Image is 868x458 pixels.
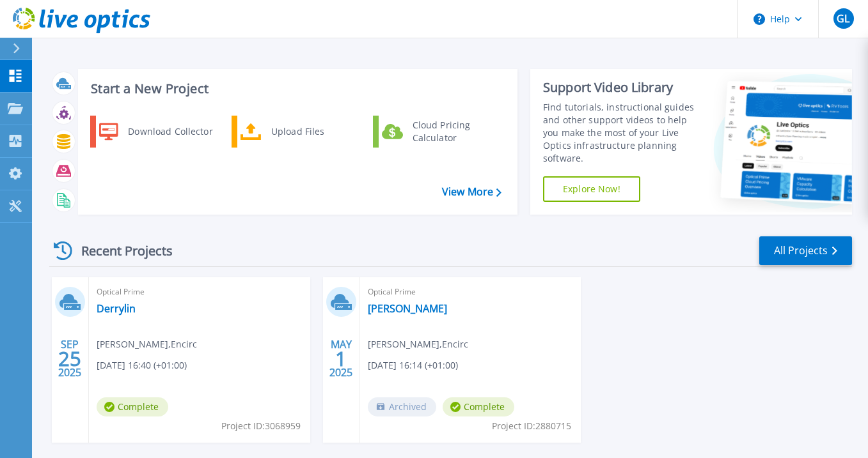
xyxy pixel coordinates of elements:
[97,358,187,372] span: [DATE] 16:40 (+01:00)
[368,358,458,372] span: [DATE] 16:14 (+01:00)
[97,337,197,351] span: [PERSON_NAME] , Encirc
[91,82,501,96] h3: Start a New Project
[368,285,574,299] span: Optical Prime
[58,335,82,382] div: SEP 2025
[543,176,640,202] a: Explore Now!
[759,236,852,265] a: All Projects
[368,337,468,351] span: [PERSON_NAME] , Encirc
[232,116,363,148] a: Upload Files
[492,419,571,433] span: Project ID: 2880715
[368,302,447,315] a: [PERSON_NAME]
[543,79,703,96] div: Support Video Library
[97,285,303,299] span: Optical Prime
[122,119,218,144] div: Download Collector
[329,335,353,382] div: MAY 2025
[265,119,359,144] div: Upload Files
[543,101,703,165] div: Find tutorials, instructional guides and other support videos to help you make the most of your L...
[368,397,436,416] span: Archived
[406,119,501,144] div: Cloud Pricing Calculator
[443,397,514,416] span: Complete
[221,419,301,433] span: Project ID: 3068959
[90,116,221,148] a: Download Collector
[97,397,168,416] span: Complete
[58,353,81,364] span: 25
[837,13,849,24] span: GL
[49,235,190,266] div: Recent Projects
[335,353,347,364] span: 1
[97,302,136,315] a: Derrylin
[373,116,504,148] a: Cloud Pricing Calculator
[442,186,501,198] a: View More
